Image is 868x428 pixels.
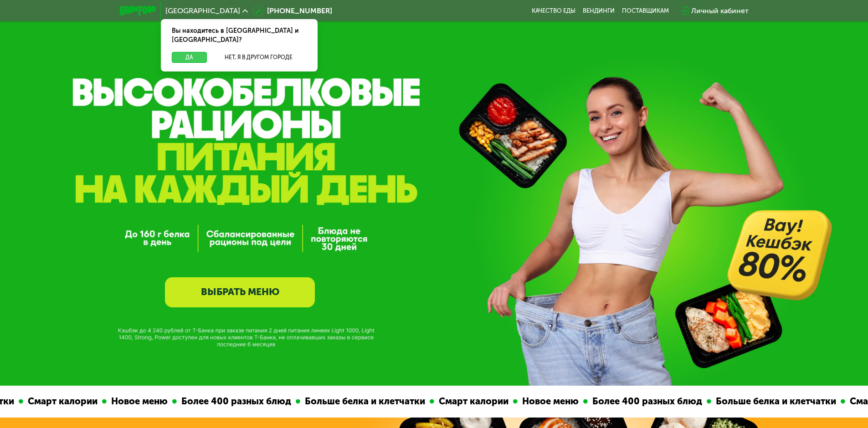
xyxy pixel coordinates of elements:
div: Новое меню [104,394,169,408]
a: [PHONE_NUMBER] [252,5,332,16]
a: Качество еды [532,7,575,15]
a: ВЫБРАТЬ МЕНЮ [165,277,315,307]
div: Личный кабинет [691,5,749,16]
div: Более 400 разных блюд [174,394,293,408]
div: Смарт калории [21,394,99,408]
div: Вы находитесь в [GEOGRAPHIC_DATA] и [GEOGRAPHIC_DATA]? [161,19,318,52]
div: Больше белка и клетчатки [709,394,838,408]
a: Вендинги [583,7,615,15]
span: [GEOGRAPHIC_DATA] [165,7,240,15]
div: Смарт калории [431,394,510,408]
button: Нет, я в другом городе [211,52,307,63]
div: Более 400 разных блюд [585,394,704,408]
button: Да [172,52,207,63]
div: поставщикам [622,7,669,15]
div: Больше белка и клетчатки [298,394,427,408]
div: Новое меню [515,394,580,408]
